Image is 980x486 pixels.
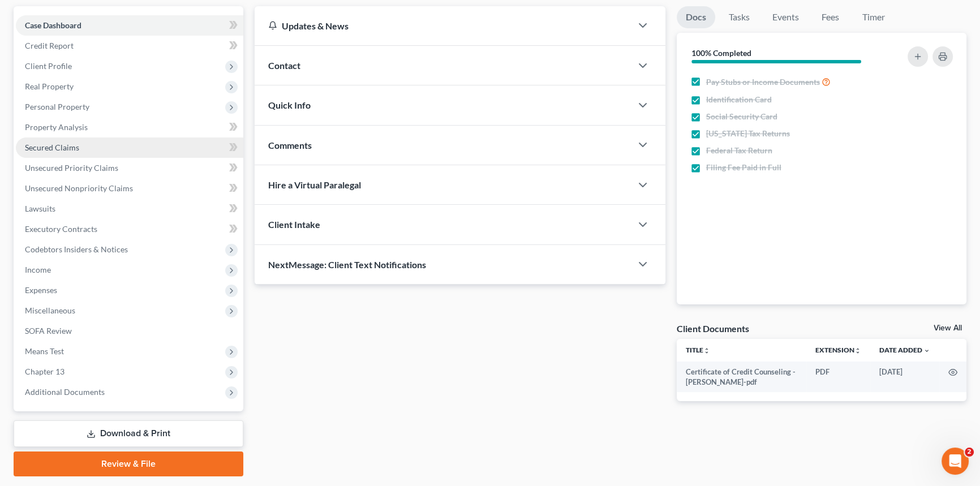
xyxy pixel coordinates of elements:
[703,347,710,354] i: unfold_more
[806,362,870,393] td: PDF
[268,140,312,150] span: Comments
[268,100,311,110] span: Quick Info
[16,158,243,178] a: Unsecured Priority Claims
[25,387,105,397] span: Additional Documents
[706,128,790,139] span: [US_STATE] Tax Returns
[268,219,320,230] span: Client Intake
[14,451,243,476] a: Review & File
[16,36,243,56] a: Credit Report
[854,347,861,354] i: unfold_more
[16,199,243,219] a: Lawsuits
[268,259,426,270] span: NextMessage: Client Text Notifications
[25,81,74,91] span: Real Property
[25,183,133,193] span: Unsecured Nonpriority Claims
[934,324,962,332] a: View All
[25,61,72,71] span: Client Profile
[706,76,820,88] span: Pay Stubs or Income Documents
[16,178,243,199] a: Unsecured Nonpriority Claims
[879,346,930,354] a: Date Added expand_more
[706,162,781,173] span: Filing Fee Paid in Full
[923,347,930,354] i: expand_more
[25,367,65,376] span: Chapter 13
[815,346,861,354] a: Extensionunfold_more
[268,179,361,190] span: Hire a Virtual Paralegal
[25,122,88,132] span: Property Analysis
[16,321,243,341] a: SOFA Review
[16,219,243,239] a: Executory Contracts
[14,420,243,447] a: Download & Print
[691,48,751,58] strong: 100% Completed
[268,20,618,32] div: Updates & News
[25,306,75,315] span: Miscellaneous
[853,6,894,28] a: Timer
[706,145,772,156] span: Federal Tax Return
[25,224,97,234] span: Executory Contracts
[677,6,715,28] a: Docs
[677,362,807,393] td: Certificate of Credit Counseling - [PERSON_NAME]-pdf
[25,41,74,50] span: Credit Report
[720,6,759,28] a: Tasks
[25,285,57,295] span: Expenses
[677,322,749,334] div: Client Documents
[25,204,55,213] span: Lawsuits
[25,244,128,254] span: Codebtors Insiders & Notices
[25,102,89,111] span: Personal Property
[16,15,243,36] a: Case Dashboard
[25,265,51,274] span: Income
[268,60,300,71] span: Contact
[686,346,710,354] a: Titleunfold_more
[25,163,118,173] span: Unsecured Priority Claims
[870,362,939,393] td: [DATE]
[706,94,772,105] span: Identification Card
[763,6,808,28] a: Events
[25,326,72,336] span: SOFA Review
[16,137,243,158] a: Secured Claims
[965,448,974,457] span: 2
[25,346,64,356] span: Means Test
[706,111,777,122] span: Social Security Card
[25,143,79,152] span: Secured Claims
[813,6,849,28] a: Fees
[16,117,243,137] a: Property Analysis
[942,448,969,475] iframe: Intercom live chat
[25,20,81,30] span: Case Dashboard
